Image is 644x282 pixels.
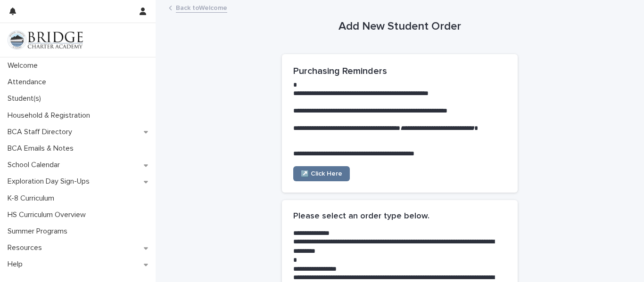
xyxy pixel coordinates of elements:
[4,260,30,269] p: Help
[4,78,54,87] p: Attendance
[4,111,98,120] p: Household & Registration
[4,194,62,203] p: K-8 Curriculum
[293,211,429,222] h2: Please select an order type below.
[4,243,50,252] p: Resources
[4,128,80,137] p: BCA Staff Directory
[4,94,49,103] p: Student(s)
[301,170,342,177] span: ↗️ Click Here
[8,31,83,49] img: V1C1m3IdTEidaUdm9Hs0
[4,161,67,169] p: School Calendar
[4,210,93,219] p: HS Curriculum Overview
[293,166,350,181] a: ↗️ Click Here
[293,65,506,77] h2: Purchasing Reminders
[282,20,518,33] h1: Add New Student Order
[4,144,81,153] p: BCA Emails & Notes
[4,61,45,70] p: Welcome
[4,227,75,236] p: Summer Programs
[176,2,227,13] a: Back toWelcome
[4,177,97,186] p: Exploration Day Sign-Ups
